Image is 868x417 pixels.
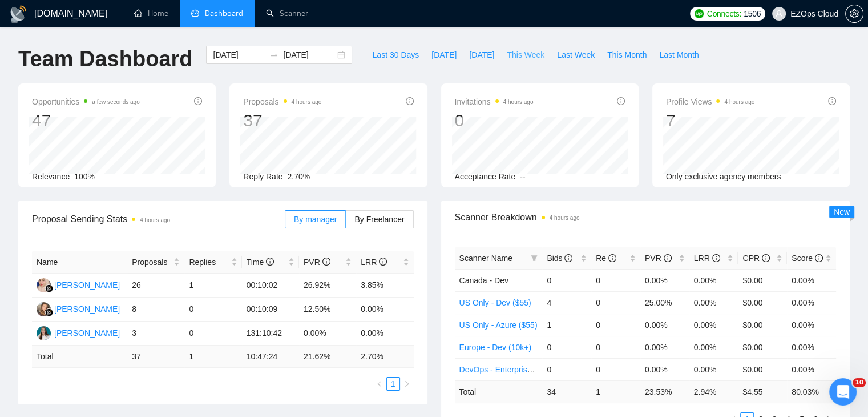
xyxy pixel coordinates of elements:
[689,336,738,358] td: 0.00%
[640,314,689,336] td: 0.00%
[666,95,755,109] span: Profile Views
[242,298,299,322] td: 00:10:09
[184,322,241,346] td: 0
[459,298,531,307] a: US Only - Dev ($55)
[695,9,704,18] img: upwork-logo.png
[520,172,525,181] span: --
[299,322,356,346] td: 0.00%
[356,274,413,298] td: 3.85%
[557,49,595,61] span: Last Week
[37,278,51,292] img: AJ
[184,298,241,322] td: 0
[373,377,386,391] li: Previous Page
[191,9,199,17] span: dashboard
[242,346,299,368] td: 10:47:24
[376,380,383,387] span: left
[469,49,494,61] span: [DATE]
[140,217,170,223] time: 4 hours ago
[666,110,755,131] div: 7
[243,110,321,131] div: 37
[528,250,540,267] span: filter
[269,50,278,59] span: to
[815,254,823,262] span: info-circle
[738,336,787,358] td: $0.00
[32,95,140,109] span: Opportunities
[379,258,387,266] span: info-circle
[356,322,413,346] td: 0.00%
[738,269,787,291] td: $0.00
[194,97,202,105] span: info-circle
[689,269,738,291] td: 0.00%
[37,326,51,340] img: TA
[845,9,863,18] a: setting
[32,212,285,226] span: Proposal Sending Stats
[322,258,330,266] span: info-circle
[787,358,836,380] td: 0.00%
[386,377,400,391] li: 1
[738,291,787,314] td: $0.00
[18,46,192,73] h1: Team Dashboard
[247,258,274,267] span: Time
[372,49,419,61] span: Last 30 Days
[459,365,559,374] a: DevOps - Enterprise Clients
[356,298,413,322] td: 0.00%
[127,346,184,368] td: 37
[299,298,356,322] td: 12.50%
[787,314,836,336] td: 0.00%
[455,110,534,131] div: 0
[762,254,770,262] span: info-circle
[653,46,705,64] button: Last Month
[542,291,591,314] td: 4
[400,377,414,391] button: right
[269,50,278,59] span: swap-right
[564,254,572,262] span: info-circle
[640,336,689,358] td: 0.00%
[189,256,228,268] span: Replies
[266,258,274,266] span: info-circle
[184,251,241,274] th: Replies
[503,99,534,105] time: 4 hours ago
[387,378,399,390] a: 1
[531,255,538,262] span: filter
[32,172,70,181] span: Relevance
[596,254,616,263] span: Re
[243,172,282,181] span: Reply Rate
[853,378,866,387] span: 10
[127,298,184,322] td: 8
[591,336,640,358] td: 0
[542,380,591,403] td: 34
[640,291,689,314] td: 25.00%
[132,256,171,268] span: Proposals
[243,95,321,109] span: Proposals
[608,254,616,262] span: info-circle
[9,5,27,23] img: logo
[787,291,836,314] td: 0.00%
[205,9,243,18] span: Dashboard
[829,378,857,406] iframe: Intercom live chat
[742,254,769,263] span: CPR
[542,314,591,336] td: 1
[724,99,754,105] time: 4 hours ago
[775,10,783,18] span: user
[74,172,95,181] span: 100%
[406,97,414,105] span: info-circle
[45,308,53,316] img: gigradar-bm.png
[601,46,653,64] button: This Month
[689,291,738,314] td: 0.00%
[547,254,572,263] span: Bids
[288,172,310,181] span: 2.70%
[213,49,265,61] input: Start date
[640,380,689,403] td: 23.53 %
[666,172,781,181] span: Only exclusive agency members
[617,97,625,105] span: info-circle
[184,346,241,368] td: 1
[92,99,139,105] time: a few seconds ago
[640,358,689,380] td: 0.00%
[459,276,508,285] span: Canada - Dev
[361,258,387,267] span: LRR
[242,322,299,346] td: 131:10:42
[542,336,591,358] td: 0
[542,358,591,380] td: 0
[507,49,544,61] span: This Week
[127,251,184,274] th: Proposals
